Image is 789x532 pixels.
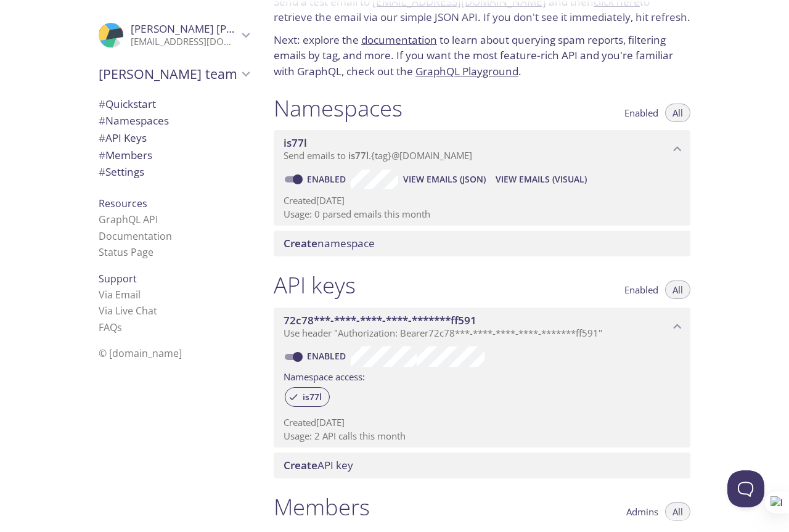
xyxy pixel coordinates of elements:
h1: API keys [274,271,356,299]
label: Namespace access: [284,367,365,385]
span: Members [99,148,152,162]
span: # [99,165,105,179]
span: View Emails (Visual) [496,172,587,187]
div: Shimon's team [89,58,259,90]
span: is77l [295,391,329,403]
span: # [99,113,105,128]
button: Enabled [617,104,666,122]
span: # [99,131,105,145]
p: Next: explore the to learn about querying spam reports, filtering emails by tag, and more. If you... [274,32,690,80]
iframe: Help Scout Beacon - Open [727,470,764,507]
span: API Keys [99,131,147,145]
div: Shimon Kolodny [89,15,259,55]
span: Quickstart [99,97,156,111]
span: # [99,97,105,111]
p: [EMAIL_ADDRESS][DOMAIN_NAME] [131,36,238,48]
a: Enabled [305,350,351,362]
span: Create [284,236,317,250]
div: Create API Key [274,452,690,478]
div: Create namespace [274,231,690,256]
a: Via Live Chat [99,304,157,317]
span: Resources [99,197,147,210]
button: Enabled [617,280,666,299]
a: Documentation [99,229,172,243]
span: Send emails to . {tag} @[DOMAIN_NAME] [284,149,472,162]
div: is77l [285,387,330,407]
button: View Emails (Visual) [491,170,592,189]
span: Create [284,458,317,472]
span: namespace [284,236,375,250]
a: Enabled [305,173,351,185]
button: Admins [619,502,666,521]
div: is77l namespace [274,130,690,168]
a: GraphQL API [99,213,158,226]
p: Usage: 0 parsed emails this month [284,208,681,221]
h1: Members [274,493,370,521]
span: [PERSON_NAME] team [99,65,238,83]
h1: Namespaces [274,94,403,122]
a: Via Email [99,288,141,301]
p: Created [DATE] [284,416,681,429]
div: Quickstart [89,96,259,113]
p: Created [DATE] [284,194,681,207]
span: s [117,321,122,334]
a: Status Page [99,245,153,259]
span: [PERSON_NAME] [PERSON_NAME] [131,22,300,36]
span: © [DOMAIN_NAME] [99,346,182,360]
span: is77l [348,149,369,162]
div: Team Settings [89,163,259,181]
div: Members [89,147,259,164]
p: Usage: 2 API calls this month [284,430,681,443]
button: All [665,104,690,122]
span: Support [99,272,137,285]
div: API Keys [89,129,259,147]
button: View Emails (JSON) [398,170,491,189]
span: API key [284,458,353,472]
button: All [665,280,690,299]
span: View Emails (JSON) [403,172,486,187]
span: Settings [99,165,144,179]
span: # [99,148,105,162]
a: documentation [361,33,437,47]
span: Namespaces [99,113,169,128]
div: Namespaces [89,112,259,129]
span: is77l [284,136,307,150]
a: GraphQL Playground [415,64,518,78]
a: FAQ [99,321,122,334]
button: All [665,502,690,521]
